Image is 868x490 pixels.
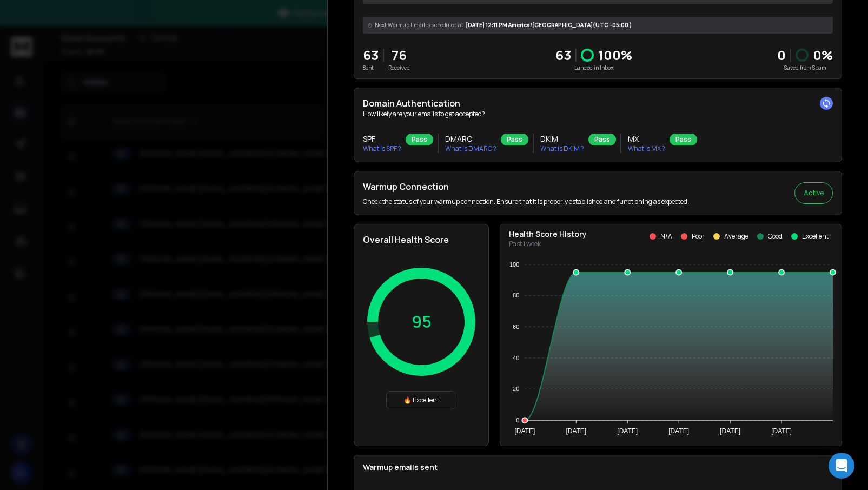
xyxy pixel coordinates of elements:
[363,17,833,34] div: [DATE] 12:11 PM America/[GEOGRAPHIC_DATA] (UTC -05:00 )
[668,427,689,435] tspan: [DATE]
[516,417,519,423] tspan: 0
[509,229,587,240] p: Health Score History
[363,462,833,473] p: Warmup emails sent
[363,197,689,206] p: Check the status of your warmup connection. Ensure that it is properly established and functionin...
[724,232,748,241] p: Average
[566,427,586,435] tspan: [DATE]
[363,47,379,64] p: 63
[720,427,740,435] tspan: [DATE]
[692,232,705,241] p: Poor
[771,427,792,435] tspan: [DATE]
[777,46,786,64] strong: 0
[363,64,379,72] p: Sent
[555,64,632,72] p: Landed in Inbox
[363,134,401,144] h3: SPF
[628,134,665,144] h3: MX
[412,312,432,332] p: 95
[363,180,689,193] h2: Warmup Connection
[445,144,496,153] p: What is DMARC ?
[509,240,587,248] p: Past 1 week
[445,134,496,144] h3: DMARC
[375,21,463,29] span: Next Warmup Email is scheduled at
[540,144,584,153] p: What is DKIM ?
[768,232,783,241] p: Good
[794,182,833,204] button: Active
[802,232,829,241] p: Excellent
[513,355,519,361] tspan: 40
[660,232,672,241] p: N/A
[670,134,697,145] div: Pass
[598,47,632,64] p: 100 %
[509,261,519,268] tspan: 100
[363,233,480,246] h2: Overall Health Score
[363,110,833,118] p: How likely are your emails to get accepted?
[406,134,433,145] div: Pass
[540,134,584,144] h3: DKIM
[628,144,665,153] p: What is MX ?
[513,292,519,299] tspan: 80
[513,323,519,330] tspan: 60
[777,64,833,72] p: Saved from Spam
[501,134,528,145] div: Pass
[555,47,571,64] p: 63
[363,97,833,110] h2: Domain Authentication
[829,453,854,479] div: Open Intercom Messenger
[617,427,638,435] tspan: [DATE]
[388,64,410,72] p: Received
[813,47,833,64] p: 0 %
[386,391,456,409] div: 🔥 Excellent
[363,144,401,153] p: What is SPF ?
[588,134,616,145] div: Pass
[513,386,519,392] tspan: 20
[514,427,535,435] tspan: [DATE]
[388,47,410,64] p: 76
